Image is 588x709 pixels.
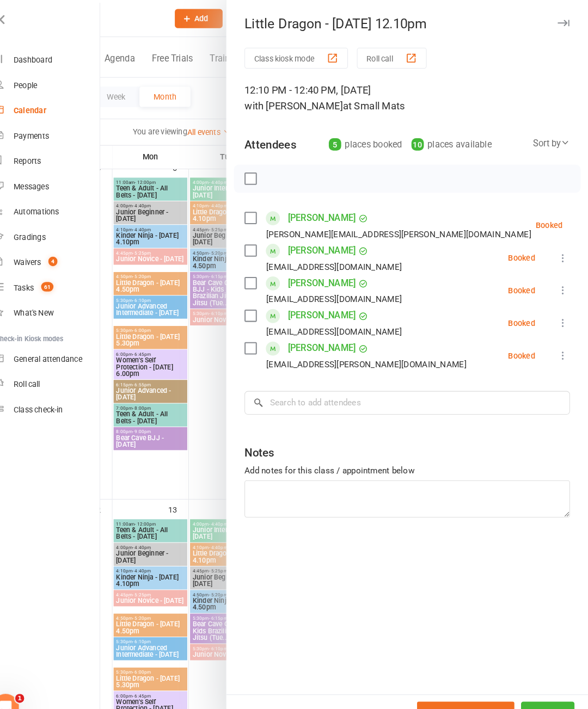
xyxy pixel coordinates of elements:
[255,46,356,66] button: Class kiosk mode
[511,246,537,254] div: Booked
[255,80,571,110] div: 12:10 PM - 12:40 PM, [DATE]
[255,431,284,446] div: Notes
[351,97,411,108] span: at Small Mats
[523,680,575,702] button: View
[13,336,116,360] a: General attendance kiosk mode
[32,176,66,185] div: Messages
[13,242,116,267] a: Waivers 4
[32,343,98,352] div: General attendance
[277,315,408,329] div: [EMAIL_ADDRESS][DOMAIN_NAME]
[58,273,70,282] span: 61
[255,379,571,402] input: Search to add attendees
[32,201,76,209] div: Automations
[32,225,63,234] div: Gradings
[13,385,116,409] a: Class kiosk mode
[13,120,116,144] a: Payments
[422,680,517,702] button: Bulk add attendees
[277,346,470,360] div: [EMAIL_ADDRESS][PERSON_NAME][DOMAIN_NAME]
[277,220,533,234] div: [PERSON_NAME][EMAIL_ADDRESS][PERSON_NAME][DOMAIN_NAME]
[297,329,363,346] a: [PERSON_NAME]
[511,309,537,317] div: Booked
[364,46,432,66] button: Roll call
[32,78,54,87] div: People
[277,251,408,266] div: [EMAIL_ADDRESS][DOMAIN_NAME]
[13,218,116,242] a: Gradings
[32,368,57,377] div: Roll call
[511,278,537,285] div: Booked
[297,234,363,251] a: [PERSON_NAME]
[297,266,363,283] a: [PERSON_NAME]
[13,71,116,95] a: People
[417,134,429,146] div: 10
[32,152,58,161] div: Reports
[255,449,571,463] div: Add notes for this class / appointment below
[11,672,37,698] iframe: Intercom live chat
[535,132,571,146] div: Sort by
[537,214,563,222] div: Booked
[32,299,71,307] div: What's New
[32,274,51,283] div: Tasks
[297,202,363,220] a: [PERSON_NAME]
[417,132,495,147] div: places available
[277,283,408,297] div: [EMAIL_ADDRESS][DOMAIN_NAME]
[511,341,537,348] div: Booked
[13,169,116,193] a: Messages
[337,134,349,146] div: 5
[32,392,79,401] div: Class check-in
[32,127,66,136] div: Payments
[13,95,116,120] a: Calendar
[33,672,42,681] span: 1
[255,132,305,147] div: Attendees
[13,291,116,316] a: What's New
[255,97,351,108] span: with [PERSON_NAME]
[238,15,588,30] div: Little Dragon - [DATE] 12.10pm
[65,249,74,258] span: 4
[337,132,408,147] div: places booked
[13,144,116,169] a: Reports
[13,267,116,291] a: Tasks 61
[32,250,58,258] div: Waivers
[297,297,363,315] a: [PERSON_NAME]
[32,54,69,63] div: Dashboard
[13,360,116,385] a: Roll call
[13,46,116,71] a: Dashboard
[13,193,116,218] a: Automations
[32,103,63,112] div: Calendar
